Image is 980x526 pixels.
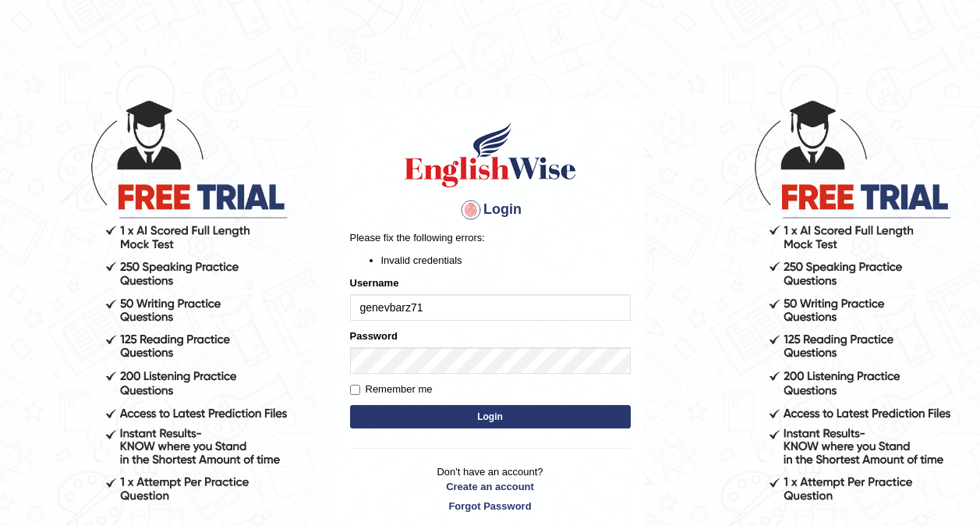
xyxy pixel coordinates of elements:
[402,119,579,190] img: Logo of English Wise sign in for intelligent practice with AI
[350,385,360,395] input: Remember me
[350,275,399,290] label: Username
[350,197,631,222] h4: Login
[350,464,631,513] p: Don't have an account?
[350,230,631,245] p: Please fix the following errors:
[350,382,433,397] label: Remember me
[350,329,398,343] label: Password
[350,405,631,428] button: Login
[381,253,631,268] li: Invalid credentials
[350,499,631,514] a: Forgot Password
[350,479,631,494] a: Create an account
